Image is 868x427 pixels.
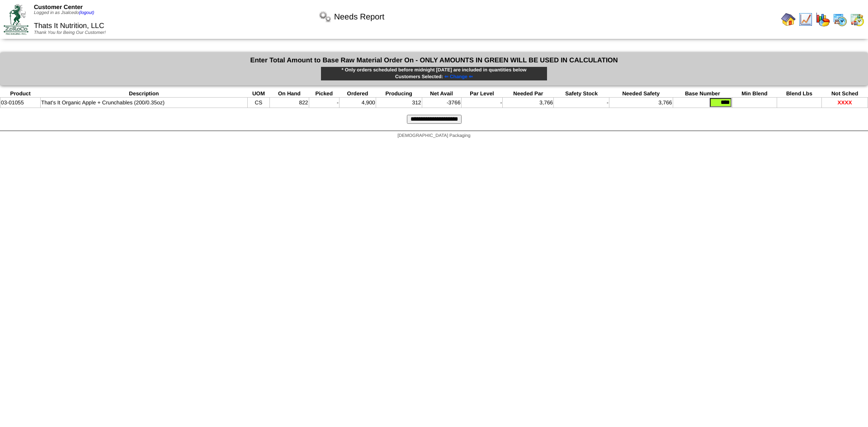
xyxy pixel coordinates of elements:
td: 3,766 [609,98,673,108]
span: Needs Report [334,12,384,22]
img: calendarinout.gif [850,12,864,27]
span: Logged in as Jsalcedo [34,10,94,15]
th: Needed Par [503,90,554,98]
img: calendarprod.gif [833,12,847,27]
img: ZoRoCo_Logo(Green%26Foil)%20jpg.webp [4,4,28,34]
a: (logout) [79,10,94,15]
td: 822 [270,98,309,108]
th: Net Avail [422,90,461,98]
img: home.gif [781,12,796,27]
span: ⇐ Change ⇐ [444,74,473,80]
td: -3766 [422,98,461,108]
td: - [309,98,340,108]
td: 3,766 [503,98,554,108]
a: ⇐ Change ⇐ [443,74,473,80]
td: 03-01055 [0,98,41,108]
span: [DEMOGRAPHIC_DATA] Packaging [397,133,470,138]
td: - [461,98,503,108]
td: 4,900 [340,98,376,108]
td: XXXX [822,98,868,108]
img: workflow.png [318,9,332,24]
td: 312 [376,98,422,108]
th: Par Level [461,90,503,98]
td: That's It Organic Apple + Crunchables (200/0.35oz) [41,98,247,108]
th: Not Sched [822,90,868,98]
th: On Hand [270,90,309,98]
th: Needed Safety [609,90,673,98]
img: line_graph.gif [798,12,813,27]
img: graph.gif [816,12,830,27]
div: * Only orders scheduled before midnight [DATE] are included in quantities below Customers Selected: [321,66,547,81]
span: Customer Center [34,4,83,10]
th: Safety Stock [554,90,609,98]
td: CS [247,98,270,108]
th: UOM [247,90,270,98]
span: Thats It Nutrition, LLC [34,22,104,30]
span: Thank You for Being Our Customer! [34,30,106,35]
th: Producing [376,90,422,98]
td: - [554,98,609,108]
th: Picked [309,90,340,98]
th: Description [41,90,247,98]
th: Ordered [340,90,376,98]
th: Blend Lbs [777,90,822,98]
th: Base Number [673,90,732,98]
th: Product [0,90,41,98]
th: Min Blend [732,90,777,98]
